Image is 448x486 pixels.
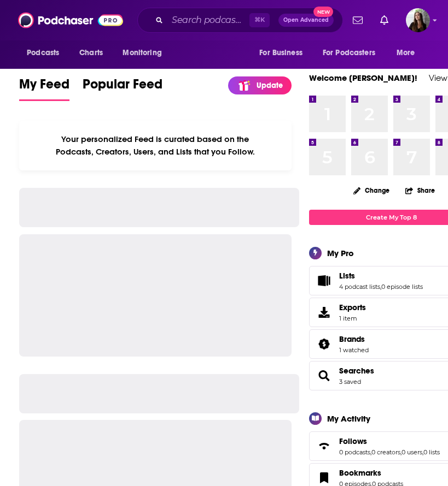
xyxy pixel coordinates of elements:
a: Brands [339,334,369,344]
p: Update [257,81,283,90]
a: My Feed [19,76,69,101]
a: Charts [72,43,109,63]
a: Bookmarks [313,470,335,485]
a: 0 users [402,448,422,456]
a: Brands [313,336,335,352]
a: Show notifications dropdown [348,11,367,29]
span: Exports [313,305,335,320]
span: Popular Feed [83,76,162,99]
span: New [313,7,333,17]
span: , [400,448,402,456]
span: Monitoring [123,45,161,61]
span: More [397,45,415,61]
a: 4 podcast lists [339,283,380,291]
span: Exports [339,303,366,312]
span: , [422,448,423,456]
button: Share [405,180,435,201]
span: For Business [259,45,302,61]
a: Welcome [PERSON_NAME]! [309,73,417,83]
div: My Pro [327,248,354,258]
a: Searches [313,368,335,383]
span: For Podcasters [323,45,375,61]
button: Open AdvancedNew [278,14,334,27]
a: 0 lists [423,448,440,456]
button: Change [347,183,396,197]
button: open menu [389,43,429,63]
a: Lists [313,273,335,288]
span: Logged in as bnmartinn [406,8,430,32]
span: Follows [339,436,367,446]
img: Podchaser - Follow, Share and Rate Podcasts [18,10,123,31]
div: Search podcasts, credits, & more... [137,8,343,33]
button: open menu [115,43,176,63]
span: My Feed [19,76,69,99]
span: , [380,283,381,291]
a: Follows [339,436,440,446]
input: Search podcasts, credits, & more... [167,11,249,29]
a: 0 creators [371,448,400,456]
a: Bookmarks [339,468,403,478]
a: Update [228,76,292,94]
a: 0 podcasts [339,448,370,456]
button: open menu [19,43,73,63]
span: 1 item [339,315,366,322]
button: open menu [316,43,391,63]
a: Popular Feed [83,76,162,101]
span: Lists [339,271,355,281]
a: 0 episode lists [381,283,423,291]
span: , [370,448,371,456]
span: Charts [79,45,103,61]
span: ⌘ K [249,13,270,27]
a: Follows [313,438,335,454]
a: Lists [339,271,423,281]
span: Bookmarks [339,468,381,478]
a: 1 watched [339,346,369,354]
span: Open Advanced [283,17,329,23]
a: 3 saved [339,378,361,386]
button: open menu [252,43,316,63]
div: Your personalized Feed is curated based on the Podcasts, Creators, Users, and Lists that you Follow. [19,121,292,170]
img: User Profile [406,8,430,32]
div: My Activity [327,413,370,424]
span: Podcasts [27,45,59,61]
button: Show profile menu [406,8,430,32]
a: Show notifications dropdown [376,11,393,29]
a: Searches [339,366,374,376]
span: Brands [339,334,365,344]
